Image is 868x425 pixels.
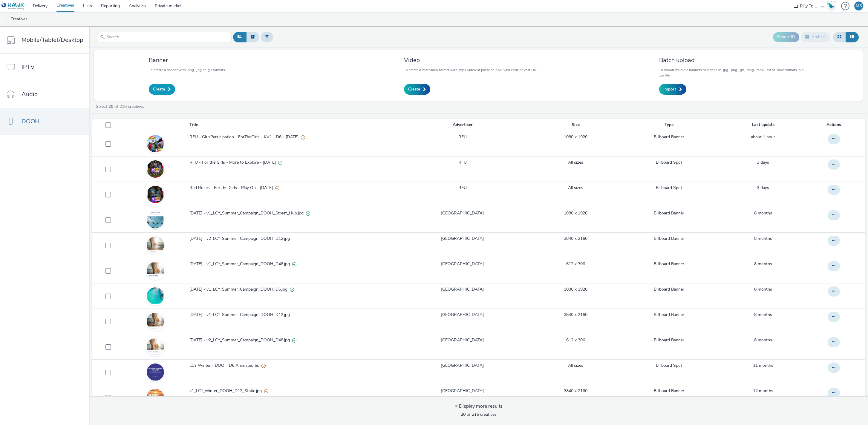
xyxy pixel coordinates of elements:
[189,134,301,140] span: RFU - GirlsParticipation - ForTheGirls - KV1 - D6 - [DATE]
[290,286,294,293] div: Valid
[147,338,164,355] img: dcc0b741-51c9-4c12-8f21-e670b37ab8bb.jpg
[1,2,25,10] img: undefined Logo
[261,363,266,369] div: Partially valid
[753,363,773,369] div: 24 September 2024, 12:51
[147,281,164,312] img: 8a9b5cf4-4312-4f54-ae1c-0b5a17f9568d.jpg
[753,363,773,368] span: 11 months
[22,63,35,71] span: IPTV
[458,185,467,191] a: RFU
[292,261,296,267] div: Valid
[754,286,772,292] a: 8 January 2025, 11:13
[753,388,773,394] a: 5 September 2024, 17:03
[441,363,484,369] a: [GEOGRAPHIC_DATA]
[189,337,292,343] span: [DATE] - v2_LCY_Summer_Campaign_DOOH_D48.jpg
[856,1,862,10] div: MS
[441,236,484,242] a: [GEOGRAPHIC_DATA]
[441,261,484,267] a: [GEOGRAPHIC_DATA]
[189,388,389,397] a: v1_LCY_Winter_DOOH_D12_Static.jpgPartially valid
[721,119,805,131] th: Last update
[22,117,39,126] span: DOOH
[751,134,775,140] span: about 1 hour
[654,388,684,394] a: Billboard Banner
[753,388,773,394] span: 12 months
[568,159,583,165] a: All sizes
[754,312,772,318] a: 8 January 2025, 11:13
[189,363,261,369] span: LCY Winter - DOOH D6 Animated 6s
[189,261,292,267] span: [DATE] - v1_LCY_Summer_Campaign_DOOH_D48.jpg
[617,119,721,131] th: Type
[659,84,686,95] a: Import
[147,179,164,210] img: 66f1ea5d-d52a-456f-8622-899826661011.jpg
[656,185,682,191] a: Billboard Spot
[189,210,389,219] a: [DATE] - v1_LCY_Summer_Campaign_DOOH_Street_Hub.jpgValid
[656,363,682,369] a: Billboard Spot
[566,337,585,343] a: 612 x 306
[189,159,389,168] a: RFU - For the Girls - More to Explore - [DATE]Valid
[654,286,684,292] a: Billboard Banner
[535,119,617,131] th: Size
[390,119,535,131] th: Advertiser
[659,56,809,64] h3: Batch upload
[754,210,772,216] span: 8 months
[22,90,38,99] span: Audio
[757,159,769,165] span: 3 days
[149,84,175,95] a: Create
[827,1,838,11] a: Hawk Academy
[441,286,484,292] a: [GEOGRAPHIC_DATA]
[654,134,684,140] a: Billboard Banner
[147,205,164,235] img: c933c27c-6026-4438-ab71-a038a6fe6b97.jpg
[147,357,164,388] img: b691170f-e4bc-4d74-a102-824cbbb79b7e.jpg
[757,159,769,165] a: 18 August 2025, 11:16
[458,159,467,165] a: RFU
[189,185,389,194] a: Red Roses - For the Girls - Play On - [DATE]Partially valid
[566,261,585,267] a: 612 x 306
[833,32,846,42] button: Grid
[292,337,296,343] div: Valid
[654,261,684,267] a: Billboard Banner
[189,210,306,216] span: [DATE] - v1_LCY_Summer_Campaign_DOOH_Street_Hub.jpg
[95,104,147,109] a: Select of 216 creatives
[404,56,539,64] h3: Video
[827,1,836,11] img: Hawk Academy
[659,67,809,78] p: To import multiple banners or videos in .jpg, .png, .gif, .mpg, .mp4, .avi or .mov formats in a z...
[189,286,389,295] a: [DATE] - v1_LCY_Summer_Campaign_DOOH_D6.jpgValid
[189,312,389,321] a: [DATE] - v1_LCY_Summer_Campaign_DOOH_D12.jpg
[147,313,164,330] img: 6da75613-f440-4d96-b643-7d37d49b6d0b.jpg
[654,337,684,343] a: Billboard Banner
[153,86,165,92] span: Create
[275,185,279,191] div: Partially valid
[189,236,389,245] a: [DATE] - v2_LCY_Summer_Campaign_DOOH_D12.jpg
[751,134,775,140] a: 21 August 2025, 12:50
[408,86,420,92] span: Create
[149,56,226,64] h3: Banner
[301,134,305,140] div: Partially valid
[147,262,164,279] img: a7a1bf48-8866-4074-a77f-9329368dabd7.jpg
[564,210,587,216] a: 1080 x 1920
[564,286,587,292] a: 1080 x 1920
[654,210,684,216] a: Billboard Banner
[306,210,310,217] div: Valid
[654,312,684,318] a: Billboard Banner
[189,261,389,270] a: [DATE] - v1_LCY_Summer_Campaign_DOOH_D48.jpgValid
[189,185,275,191] span: Red Roses - For the Girls - Play On - [DATE]
[663,86,676,92] span: Import
[97,32,232,42] input: Search...
[754,210,772,216] a: 8 January 2025, 11:13
[189,134,389,143] a: RFU - GirlsParticipation - ForTheGirls - KV1 - D6 - [DATE]Partially valid
[404,84,430,95] a: Create
[754,337,772,343] span: 8 months
[654,236,684,242] a: Billboard Banner
[846,32,859,42] button: Table
[108,104,113,109] strong: 20
[147,389,164,406] img: 43243f85-71b7-4dab-bf7d-9f550cdf1c44.jpg
[564,388,587,394] a: 3840 x 2160
[757,185,769,191] a: 18 August 2025, 9:38
[564,312,587,318] a: 3840 x 2160
[189,236,292,242] span: [DATE] - v2_LCY_Summer_Campaign_DOOH_D12.jpg
[189,363,389,372] a: LCY Winter - DOOH D6 Animated 6sPartially valid
[461,412,466,417] strong: 20
[3,16,9,22] img: dooh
